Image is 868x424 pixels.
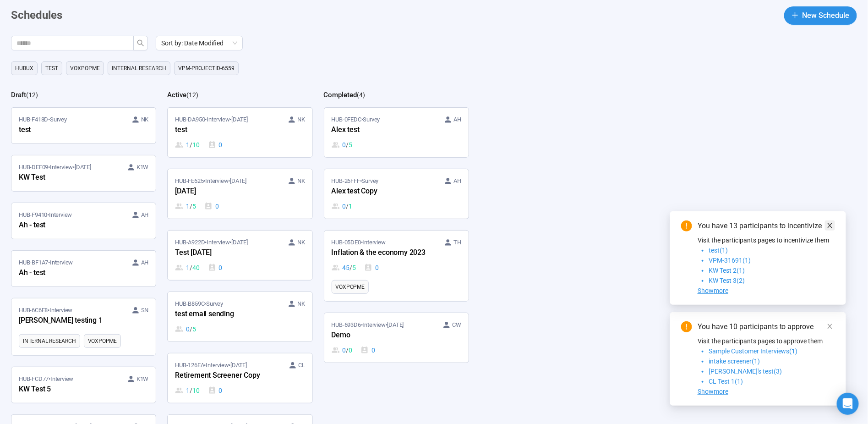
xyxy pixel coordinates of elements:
a: HUB-B859C•Survey NKtest email sending0 / 5 [168,292,312,341]
div: Ah - test [19,220,120,231]
p: Visit the participants pages to approve them [698,336,835,346]
div: 0 [332,140,352,150]
span: HUB-693D6 • Interview • [332,320,404,330]
span: HUB-DA950 • Interview • [175,115,248,124]
a: HUB-6C6F8•Interview SN[PERSON_NAME] testing 1Internal ResearchVoxpopme [11,298,156,355]
div: [DATE] [175,186,276,198]
button: plusNew Schedule [784,6,857,25]
a: HUB-126EA•Interview•[DATE] CLRetirement Screener Copy1 / 100 [168,353,312,403]
span: ( 12 ) [26,91,38,99]
div: 0 [208,385,223,396]
span: KW Test 2(1) [709,267,745,274]
span: AH [141,210,149,220]
a: HUB-FCD77•Interview K1WKW Test 5 [11,367,156,403]
span: ( 4 ) [357,91,366,99]
span: Voxpopme [70,64,100,73]
h1: Schedules [11,7,62,24]
a: HUB-F9410•Interview AHAh - test [11,203,156,239]
span: 5 [349,140,352,150]
span: Internal Research [112,64,166,73]
span: K1W [136,374,148,384]
span: / [346,140,349,150]
span: VPM-projectID-6559 [178,64,235,73]
span: search [137,39,144,47]
span: Internal Research [23,336,76,346]
div: 0 [360,345,375,355]
span: HUB-126EA • Interview • [175,361,247,370]
span: Showmore [698,388,728,395]
span: AH [453,115,461,124]
div: 0 [175,324,196,334]
div: 45 [332,263,356,273]
span: HUB-6C6F8 • Interview [19,306,72,315]
span: Sort by: Date Modified [161,36,237,50]
span: HUB-BF1A7 • Interview [19,258,73,267]
span: / [346,345,349,355]
span: exclamation-circle [681,220,692,231]
div: You have 13 participants to incentivize [698,220,835,231]
div: 1 [175,201,196,211]
a: HUB-F418D•Survey NKtest [11,108,156,143]
h2: Completed [324,91,357,99]
span: 5 [192,201,196,211]
time: [DATE] [231,116,248,123]
h2: Draft [11,91,26,99]
div: 0 [332,345,352,355]
span: ( 12 ) [186,91,198,99]
span: KW Test 3(2) [709,277,745,284]
div: 0 [208,140,223,150]
a: HUB-BF1A7•Interview AHAh - test [11,251,156,286]
div: Alex test [332,124,432,136]
span: plus [792,11,799,19]
h2: Active [167,91,186,99]
span: CL [298,361,305,370]
span: HUB-FE625 • Interview • [175,176,246,186]
span: HUB-FCD77 • Interview [19,374,73,384]
span: close [827,222,833,229]
div: [PERSON_NAME] testing 1 [19,315,120,327]
div: 0 [364,263,379,273]
span: NK [297,115,305,124]
div: 0 [332,201,352,211]
span: 5 [352,263,356,273]
span: HUB-B859C • Survey [175,299,223,308]
span: / [190,385,192,396]
p: Visit the participants pages to incentivize them [698,235,835,245]
span: CW [452,320,461,330]
div: test [19,124,120,136]
span: / [349,263,352,273]
div: 1 [175,263,199,273]
span: NK [297,238,305,247]
span: HUB-DEF09 • Interview • [19,163,91,172]
div: Test [DATE] [175,247,276,259]
time: [DATE] [388,321,404,328]
span: HUB-0FEDC • Survey [332,115,380,124]
span: close [827,323,833,330]
time: [DATE] [230,177,246,184]
time: [DATE] [230,362,247,369]
span: TH [453,238,461,247]
a: HUB-FE625•Interview•[DATE] NK[DATE]1 / 50 [168,169,312,219]
a: HUB-05DE0•Interview THInflation & the economy 202345 / 50Voxpopme [324,231,469,301]
span: NK [141,115,149,124]
span: HUB-F9410 • Interview [19,210,72,220]
span: / [190,201,192,211]
a: HUB-693D6•Interview•[DATE] CWDemo0 / 00 [324,313,469,363]
span: CL Test 1(1) [709,378,743,385]
div: Open Intercom Messenger [837,393,859,415]
span: Test [45,64,58,73]
span: AH [141,258,149,267]
span: / [346,201,349,211]
span: exclamation-circle [681,321,692,332]
span: / [190,324,192,334]
span: HUB-A922D • Interview • [175,238,248,247]
span: VPM-31691(1) [709,257,751,264]
span: / [190,263,192,273]
div: KW Test [19,172,120,184]
span: K1W [136,163,148,172]
a: HUB-0FEDC•Survey AHAlex test0 / 5 [324,108,469,157]
span: HUB-05DE0 • Interview [332,238,386,247]
span: Showmore [698,287,728,294]
a: HUB-DA950•Interview•[DATE] NKtest1 / 100 [168,108,312,157]
span: SN [141,306,149,315]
